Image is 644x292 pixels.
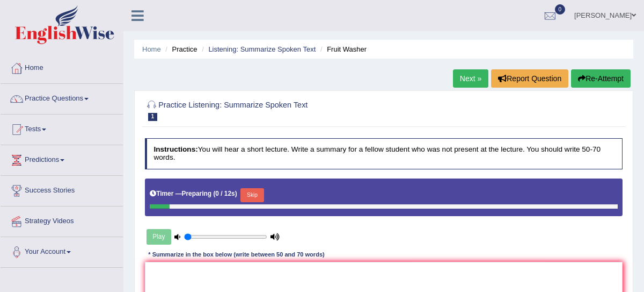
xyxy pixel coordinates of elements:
div: * Summarize in the box below (write between 50 and 70 words) [145,251,328,260]
h4: You will hear a short lecture. Write a summary for a fellow student who was not present at the le... [145,138,623,169]
button: Skip [240,188,264,202]
a: Home [142,45,161,53]
a: Next » [453,69,488,88]
a: Tests [1,115,123,141]
a: Strategy Videos [1,206,123,233]
a: Listening: Summarize Spoken Text [208,45,316,53]
a: Predictions [1,145,123,172]
b: Preparing [182,190,212,197]
span: 0 [555,4,566,15]
li: Practice [163,44,197,54]
b: ) [235,190,237,197]
b: Instructions: [153,145,197,153]
h5: Timer — [150,190,237,197]
span: 1 [148,113,158,121]
button: Re-Attempt [571,69,631,88]
a: Your Account [1,237,123,264]
a: Home [1,53,123,80]
b: ( [213,190,215,197]
h2: Practice Listening: Summarize Spoken Text [145,98,441,121]
button: Report Question [491,69,568,88]
b: 0 / 12s [215,190,235,197]
a: Practice Questions [1,84,123,111]
a: Success Stories [1,176,123,203]
li: Fruit Washer [318,44,367,54]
